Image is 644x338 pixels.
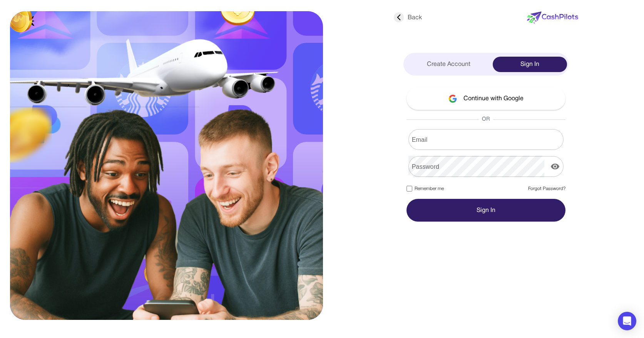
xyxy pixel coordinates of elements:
input: Remember me [406,186,412,192]
img: new-logo.svg [527,12,578,24]
button: Sign In [406,199,565,222]
span: OR [479,116,493,123]
div: Create Account [405,57,493,72]
a: Forgot Password? [528,185,565,192]
button: display the password [547,159,563,174]
div: Open Intercom Messenger [618,312,636,330]
img: google-logo.svg [448,94,457,103]
div: Sign In [493,57,567,72]
label: Remember me [406,185,444,192]
div: Back [394,13,422,22]
button: Continue with Google [406,87,565,110]
img: sing-in.svg [10,11,323,320]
